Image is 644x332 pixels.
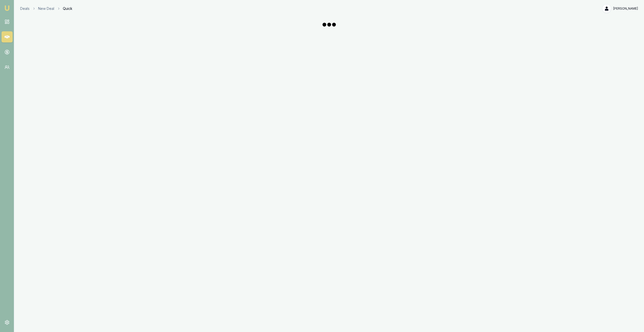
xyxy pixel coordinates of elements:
a: New Deal [38,6,54,11]
span: Quick [63,6,72,11]
span: [PERSON_NAME] [613,7,638,11]
a: Deals [20,6,30,11]
nav: breadcrumb [20,6,72,11]
img: emu-icon-u.png [4,5,10,11]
